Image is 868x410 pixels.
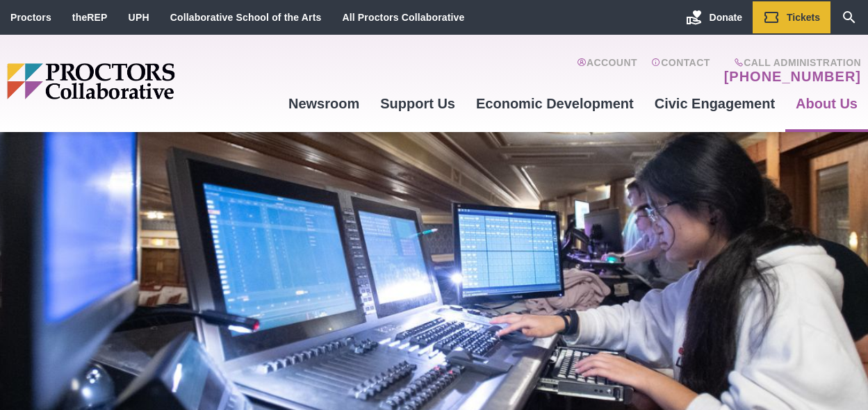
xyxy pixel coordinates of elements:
a: Proctors [10,12,51,23]
a: Search [830,1,868,33]
a: Support Us [370,85,466,122]
a: UPH [129,12,149,23]
span: Tickets [787,12,820,23]
a: About Us [785,85,868,122]
a: theREP [72,12,108,23]
a: Newsroom [278,85,370,122]
a: Donate [675,1,753,33]
a: Account [577,57,637,85]
a: All Proctors Collaborative [342,12,464,23]
a: Collaborative School of the Arts [170,12,322,23]
a: Civic Engagement [644,85,785,122]
a: Tickets [753,1,830,33]
img: Proctors logo [7,63,278,99]
a: Economic Development [466,85,644,122]
span: Donate [710,12,742,23]
span: Call Administration [720,57,861,68]
a: Contact [651,57,710,85]
a: [PHONE_NUMBER] [724,68,861,85]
